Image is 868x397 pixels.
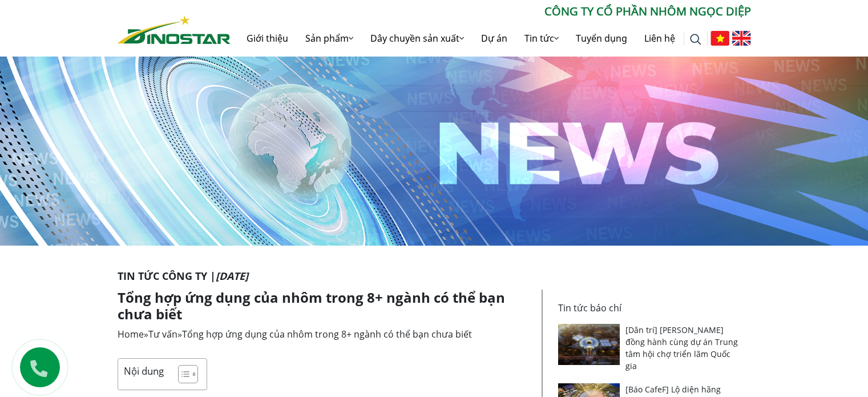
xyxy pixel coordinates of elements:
a: Home [118,328,144,340]
a: Dây chuyền sản xuất [362,20,473,57]
a: Liên hệ [636,20,684,57]
span: Tổng hợp ứng dụng của nhôm trong 8+ ngành có thể bạn chưa biết [182,328,472,340]
img: search [690,34,701,45]
a: Tin tức [516,20,567,57]
a: Sản phẩm [297,20,362,57]
a: Dự án [473,20,516,57]
p: Tin tức Công ty | [118,268,751,284]
a: Tuyển dụng [567,20,636,57]
span: » » [118,328,472,340]
h1: Tổng hợp ứng dụng của nhôm trong 8+ ngành có thể bạn chưa biết [118,290,533,323]
a: Tư vấn [148,328,177,340]
img: Nhôm Dinostar [118,15,231,44]
img: Tiếng Việt [710,31,729,46]
a: Toggle Table of Content [169,364,195,384]
p: Nội dung [124,364,164,378]
p: Tin tức báo chí [558,301,744,315]
img: [Dân trí] Nhôm Ngọc Diệp đồng hành cùng dự án Trung tâm hội chợ triển lãm Quốc gia [558,324,620,365]
img: English [732,31,751,46]
i: [DATE] [216,269,248,283]
a: [Dân trí] [PERSON_NAME] đồng hành cùng dự án Trung tâm hội chợ triển lãm Quốc gia [625,324,738,371]
a: Giới thiệu [238,20,297,57]
p: CÔNG TY CỔ PHẦN NHÔM NGỌC DIỆP [231,3,751,20]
